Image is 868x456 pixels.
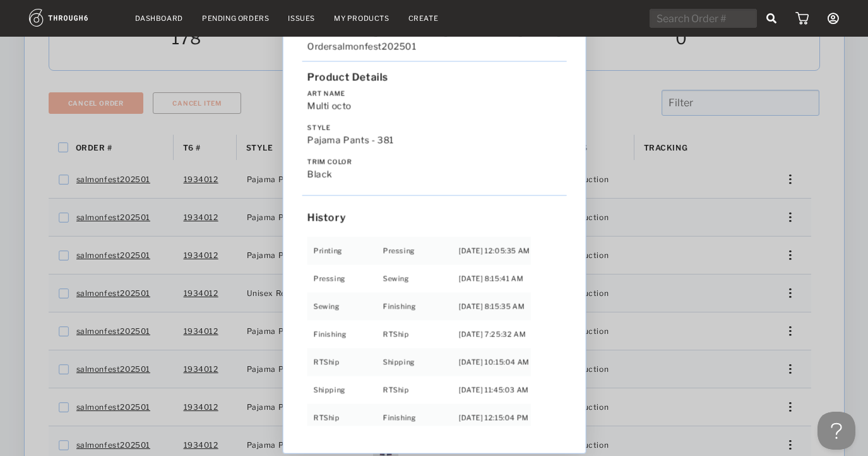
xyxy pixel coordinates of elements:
[29,9,116,27] img: logo.1c10ca64.svg
[795,12,809,25] img: icon_cart.dab5cea1.svg
[307,123,561,131] label: Style
[307,292,383,320] td: Sewing
[458,404,530,432] td: [DATE] 12:15:04 PM
[307,348,383,376] td: RTShip
[307,404,383,432] td: RTShip
[650,9,757,28] input: Search Order #
[307,168,332,179] span: black
[307,320,383,348] td: Finishing
[307,22,561,37] span: Love from [US_STATE] - No Label [DATE]
[458,376,530,404] td: [DATE] 11:45:03 AM
[135,14,183,23] a: Dashboard
[307,237,383,264] td: Printing
[307,134,394,145] span: Pajama Pants - 381
[383,264,458,292] td: Sewing
[202,14,269,23] a: Pending Orders
[408,14,439,23] a: Create
[334,14,389,23] a: My Products
[383,320,458,348] td: RTShip
[307,376,383,404] td: Shipping
[383,348,458,376] td: Shipping
[383,292,458,320] td: Finishing
[307,211,345,223] span: History
[817,412,855,450] iframe: Toggle Customer Support
[307,264,383,292] td: Pressing
[383,376,458,404] td: RTShip
[458,264,530,292] td: [DATE] 8:15:41 AM
[383,404,458,432] td: Finishing
[288,14,315,23] a: Issues
[307,89,561,97] label: Art Name
[458,348,530,376] td: [DATE] 10:15:04 AM
[307,71,388,83] span: Product Details
[383,237,458,264] td: Pressing
[458,237,530,264] td: [DATE] 12:05:35 AM
[458,292,530,320] td: [DATE] 8:15:35 AM
[307,100,351,111] span: Multi octo
[307,40,417,51] span: Order salmonfest202501
[307,157,561,165] label: Trim Color
[458,320,530,348] td: [DATE] 7:25:32 AM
